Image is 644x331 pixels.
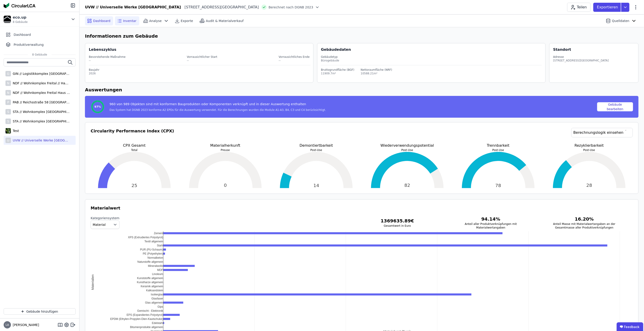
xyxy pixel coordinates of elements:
[11,129,19,133] div: Test
[597,5,619,10] p: Exportieren
[89,72,311,75] div: 2026
[361,72,392,75] div: 10588.21m²
[89,47,116,52] div: Lebenszyklus
[89,55,126,59] div: Bevorstehende Maßnahme
[149,19,162,23] span: Analyse
[91,143,178,148] p: CPX Gesamt
[11,100,70,105] div: PAB // Reichsstraße 58 [GEOGRAPHIC_DATA]
[11,90,70,95] div: NDF // Wohnkomplex Freital Haus B2
[11,71,70,76] div: GIN // Logistikkomplex [GEOGRAPHIC_DATA]
[187,55,217,59] div: Vorrausichtlicher Start
[451,222,530,229] h3: Anteil aller Produktverknüpfungen mit Materialwertangaben
[455,143,542,148] p: Trennbarkeit
[571,128,633,137] a: Berechnungslogik einsehen
[123,19,137,23] span: Inventar
[4,16,11,23] img: eco.up
[13,15,28,20] div: eco.up
[455,148,542,152] p: Post-Use
[545,222,624,229] h3: Anteil Masse mit Materialwertangaben an der Gesamtmasse aller Produktverknüpfungen
[5,324,9,326] span: LA
[321,55,542,59] div: Gebäudetyp
[13,20,28,24] span: 8 Gebäude
[91,205,633,211] h3: Materialwert
[567,3,591,12] button: Teilen
[273,148,360,152] p: Post-Use
[279,55,310,59] div: Vorrausichtliches Ende
[5,138,11,143] div: U
[11,110,70,114] div: STA // Wohnkomplex [GEOGRAPHIC_DATA]
[4,3,35,8] img: Concular
[5,71,11,76] div: G
[5,80,11,86] div: N
[358,218,437,224] h3: 1369635.89 €
[182,143,269,148] p: Materialherkunft
[11,138,70,143] div: UVW // Universelle Werke [GEOGRAPHIC_DATA]
[93,19,110,23] span: Dashboard
[91,220,119,229] button: Material
[451,216,530,222] h3: 94.14 %
[546,143,633,148] p: Rezyklierbarkeit
[89,68,311,72] div: Baujahr
[181,5,259,10] div: [STREET_ADDRESS][GEOGRAPHIC_DATA]
[14,32,31,37] span: Dashboard
[269,5,313,10] span: Berechnet nach DGNB 2023
[85,33,639,39] h6: Informationen zum Gebäude
[85,5,181,10] div: UVW // Universelle Werke [GEOGRAPHIC_DATA]
[553,55,609,59] div: Adresse
[321,68,354,72] div: Bruttogrundfläche (BGF)
[321,59,542,62] div: Bürogebäude
[181,19,193,23] span: Exporte
[89,59,126,62] div: --
[206,19,244,23] span: Audit & Materialverkauf
[612,19,629,23] span: Quelldaten
[361,68,392,72] div: Nettoraumfläche (NRF)
[11,81,70,85] div: NDF // Wohnkomplex Freital // Haus B1
[11,323,39,327] span: [PERSON_NAME]
[5,119,11,124] div: S
[546,148,633,152] p: Post-Use
[273,143,360,148] p: Demontiertbarkeit
[93,222,106,227] span: Material
[545,216,624,222] h3: 16.20 %
[91,128,174,143] h3: Circularity Performance Index (CPX)
[553,59,609,62] div: [STREET_ADDRESS][GEOGRAPHIC_DATA]
[94,105,101,109] span: 97%
[364,143,451,148] p: Wiederverwendungspotential
[279,59,310,62] div: --
[91,148,178,152] p: Total
[358,224,437,228] h3: Gesamtwert in Euro
[5,109,11,114] div: S
[5,100,11,105] div: P
[321,47,545,52] div: Gebäudedaten
[321,72,354,75] div: 11909.7m²
[5,127,11,134] img: Test
[14,42,44,47] span: Produktverwaltung
[187,59,217,62] div: --
[597,102,633,111] button: Gebäude bearbeiten
[11,119,70,124] div: STA // Wohnkomplex [GEOGRAPHIC_DATA]
[28,53,52,56] span: 8 Gebäude
[5,90,11,95] div: N
[109,108,326,112] div: Das System hat DGNB 2023 konforme A2 EPDs für die Auswertung verwendet. Für die Berechnungen wurd...
[4,308,76,315] button: Gebäude hinzufügen
[182,148,269,152] p: Preuse
[553,47,571,52] div: Standort
[109,102,326,108] div: 960 von 989 Objekten sind mit konformen Bauprodukten oder Komponenten verknüpft und in dieser Aus...
[364,148,451,152] p: Post-Use
[91,216,119,220] label: Kategoriensystem
[85,86,639,93] h6: Auswertungen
